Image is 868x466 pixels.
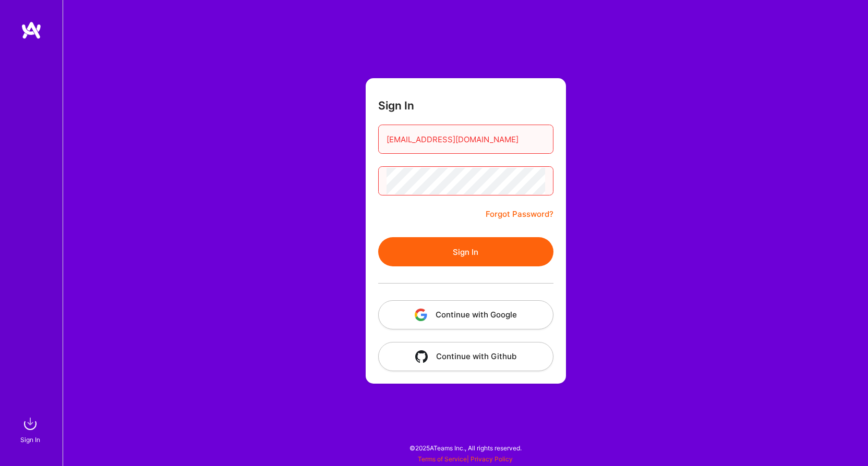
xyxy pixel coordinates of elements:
button: Continue with Github [378,342,553,371]
div: © 2025 ATeams Inc., All rights reserved. [63,435,868,461]
button: Sign In [378,237,553,266]
img: icon [415,309,427,321]
img: logo [21,21,42,40]
input: Email... [387,126,545,153]
a: Privacy Policy [471,455,513,463]
span: | [418,455,513,463]
a: sign inSign In [22,413,41,445]
button: Continue with Google [378,300,553,329]
div: Sign In [20,434,40,445]
img: icon [415,350,428,363]
h3: Sign In [378,99,414,112]
a: Forgot Password? [486,208,553,220]
img: sign in [20,413,41,434]
a: Terms of Service [418,455,467,463]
